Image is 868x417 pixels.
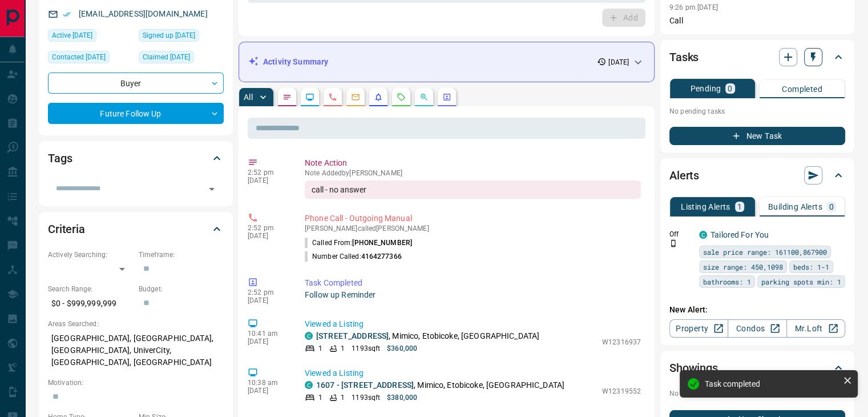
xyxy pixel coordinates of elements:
p: 0 [728,85,732,93]
div: Task completed [705,379,838,388]
p: Search Range: [48,284,133,294]
svg: Notes [282,93,292,102]
p: 0 [829,203,834,211]
p: [PERSON_NAME] called [PERSON_NAME] [305,224,641,232]
a: Condos [728,319,786,338]
h2: Tags [48,149,72,167]
a: Mr.Loft [786,319,845,338]
div: condos.ca [305,332,313,340]
p: 1 [341,392,345,403]
p: [DATE] [248,296,288,304]
svg: Listing Alerts [374,93,383,102]
p: $380,000 [387,392,417,403]
p: [DATE] [608,57,629,67]
div: Fri Jan 10 2025 [139,51,224,67]
a: Property [669,319,728,338]
p: Viewed a Listing [305,318,641,330]
p: W12319552 [602,386,641,396]
p: [DATE] [248,387,288,395]
div: Tasks [669,43,845,71]
span: [PHONE_NUMBER] [352,239,412,247]
svg: Lead Browsing Activity [305,93,314,102]
h2: Showings [669,359,718,377]
div: call - no answer [305,181,641,199]
p: Building Alerts [768,203,822,211]
p: Number Called: [305,251,402,262]
a: 1607 - [STREET_ADDRESS] [316,380,414,390]
p: 1 [341,343,345,354]
svg: Requests [397,93,406,102]
div: condos.ca [699,231,707,239]
span: Signed up [DATE] [143,30,195,41]
div: Tue Aug 05 2025 [48,51,133,67]
p: Budget: [139,284,224,294]
span: Contacted [DATE] [52,51,106,63]
p: 1193 sqft [352,392,380,403]
p: Listing Alerts [681,203,730,211]
span: Claimed [DATE] [143,51,190,63]
div: Showings [669,354,845,382]
div: Tags [48,145,224,172]
p: Off [669,229,692,239]
h2: Criteria [48,220,85,238]
p: 2:52 pm [248,169,288,177]
div: Buyer [48,73,224,94]
span: Active [DATE] [52,30,92,41]
p: No showings booked [669,388,845,399]
div: Wed Jun 19 2024 [139,29,224,45]
p: No pending tasks [669,103,845,120]
p: 1 [318,343,322,354]
p: Phone Call - Outgoing Manual [305,212,641,224]
p: Areas Searched: [48,319,224,329]
p: 1 [737,203,742,211]
p: Pending [690,85,721,93]
p: W12316937 [602,337,641,347]
span: sale price range: 161100,867900 [703,246,827,258]
a: [STREET_ADDRESS] [316,331,389,340]
p: [DATE] [248,338,288,346]
span: parking spots min: 1 [761,276,841,287]
p: New Alert: [669,304,845,316]
div: Future Follow Up [48,103,224,124]
p: Viewed a Listing [305,367,641,379]
p: 10:41 am [248,330,288,338]
p: [DATE] [248,177,288,185]
p: , Mimico, Etobicoke, [GEOGRAPHIC_DATA] [316,379,564,391]
svg: Calls [328,93,337,102]
p: Note Added by [PERSON_NAME] [305,169,641,177]
p: Call [669,15,845,27]
p: 9:26 pm [DATE] [669,3,718,11]
h2: Tasks [669,48,699,66]
div: Alerts [669,162,845,189]
p: [DATE] [248,232,288,240]
p: Task Completed [305,277,641,289]
span: 4164277366 [361,252,402,260]
p: $0 - $999,999,999 [48,294,133,313]
p: $360,000 [387,343,417,354]
p: Actively Searching: [48,250,133,260]
div: Tue Aug 05 2025 [48,29,133,45]
p: Motivation: [48,378,224,388]
p: 1 [318,392,322,403]
div: Activity Summary[DATE] [248,51,645,73]
p: 1193 sqft [352,343,380,354]
span: bathrooms: 1 [703,276,751,287]
p: Completed [782,85,822,93]
div: condos.ca [305,381,313,389]
span: beds: 1-1 [793,261,829,272]
svg: Email Verified [63,10,71,18]
button: New Task [669,127,845,145]
svg: Opportunities [419,93,429,102]
a: [EMAIL_ADDRESS][DOMAIN_NAME] [79,9,208,18]
h2: Alerts [669,166,699,185]
span: size range: 450,1098 [703,261,783,272]
p: Follow up Reminder [305,289,641,301]
a: Tailored For You [710,230,769,239]
p: 2:52 pm [248,288,288,296]
button: Open [204,181,220,197]
svg: Agent Actions [442,93,451,102]
p: Activity Summary [263,56,328,68]
p: All [244,93,253,101]
p: [GEOGRAPHIC_DATA], [GEOGRAPHIC_DATA], [GEOGRAPHIC_DATA], UniverCity, [GEOGRAPHIC_DATA], [GEOGRAPH... [48,329,224,372]
p: Called From: [305,238,412,248]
